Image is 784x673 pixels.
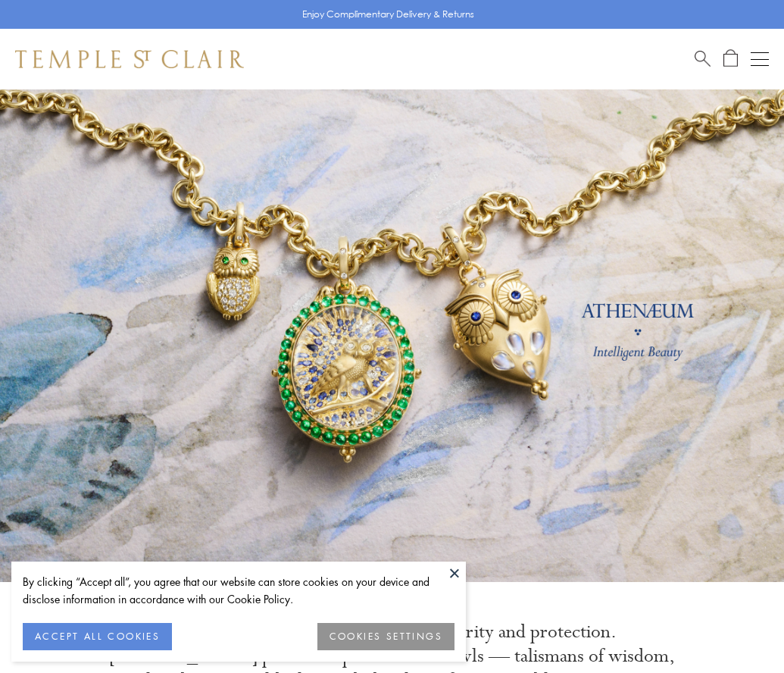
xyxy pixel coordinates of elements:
[23,573,454,608] div: By clicking “Accept all”, you agree that our website can store cookies on your device and disclos...
[23,623,172,650] button: ACCEPT ALL COOKIES
[751,50,769,68] button: Open navigation
[302,7,474,22] p: Enjoy Complimentary Delivery & Returns
[15,50,244,68] img: Temple St. Clair
[723,49,738,68] a: Open Shopping Bag
[317,623,454,650] button: COOKIES SETTINGS
[695,49,711,68] a: Search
